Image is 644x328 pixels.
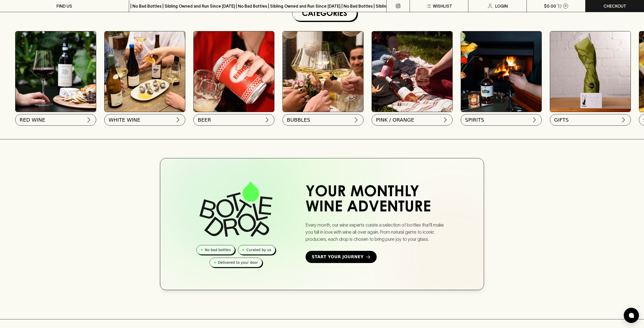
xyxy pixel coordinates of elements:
img: chevron-right.svg [620,117,627,123]
p: FIND US [56,3,72,9]
img: chevron-right.svg [442,117,448,123]
span: WHITE WINE [109,116,140,123]
img: chevron-right.svg [86,117,92,123]
button: BEER [193,114,274,126]
button: SPIRITS [461,114,542,126]
img: Red Wine Tasting [15,31,96,112]
p: Wishlist [433,3,452,9]
img: optimise [105,31,185,112]
button: PINK / ORANGE [372,114,453,126]
img: chevron-right.svg [531,117,537,123]
img: BIRRA_GOOD-TIMES_INSTA-2 1/optimise?auth=Mjk3MjY0ODMzMw__ [194,31,274,112]
span: SPIRITS [465,116,484,123]
img: gospel_collab-2 1 [461,31,541,112]
span: GIFTS [554,116,569,123]
h2: Your Monthly Wine Adventure [306,185,451,215]
span: Start Your Journey [312,254,364,260]
span: PINK / ORANGE [376,116,414,123]
img: Bottle Drop [199,181,272,237]
p: Login [495,3,508,9]
img: gospel_collab-2 1 [372,31,452,112]
p: $0.00 [544,3,556,9]
span: BUBBLES [287,116,310,123]
p: 0 [565,5,567,7]
img: GIFT WRA-16 1 [550,31,631,112]
button: GIFTS [550,114,631,126]
img: bubble-icon [629,313,634,318]
img: chevron-right.svg [264,117,270,123]
button: WHITE WINE [104,114,185,126]
img: chevron-right.svg [175,117,181,123]
p: Every month, our wine experts curate a selection of bottles that'll make you fall in love with wi... [306,222,451,243]
p: Checkout [603,3,626,9]
img: chevron-right.svg [353,117,359,123]
span: BEER [198,116,211,123]
span: RED WINE [19,116,45,123]
h1: Categories [294,8,355,19]
button: BUBBLES [283,114,364,126]
button: RED WINE [15,114,96,126]
a: Start Your Journey [306,251,377,263]
img: 2022_Festive_Campaign_INSTA-16 1 [283,31,363,112]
